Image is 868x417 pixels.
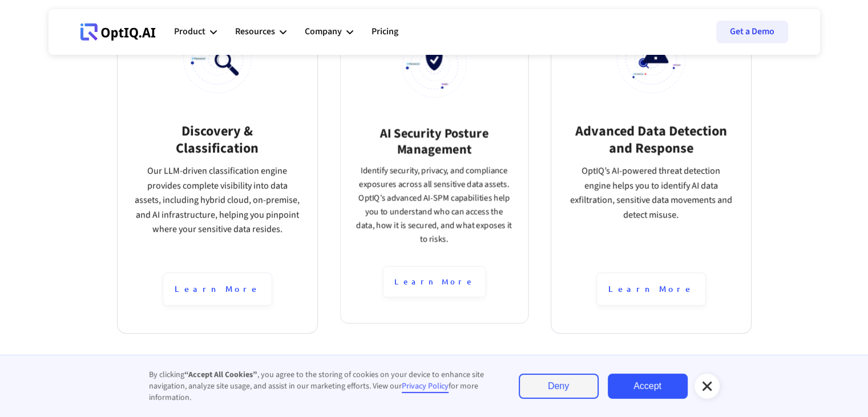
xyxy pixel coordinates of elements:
[716,21,788,43] a: Get a Demo
[235,15,286,49] div: Resources
[608,374,688,399] a: Accept
[382,266,485,298] div: Learn More
[163,272,272,306] div: Learn More
[135,164,300,272] p: Our LLM-driven classification engine provides complete visibility into data assets, including hyb...
[356,126,512,158] h3: AI Security Posture Management
[519,374,599,399] a: Deny
[596,272,706,306] div: Learn More
[235,24,275,39] div: Resources
[174,24,205,39] div: Product
[568,164,734,272] p: OptIQ’s AI-powered threat detection engine helps you to identify AI data exfiltration, sensitive ...
[80,15,156,49] a: Webflow Homepage
[305,15,353,49] div: Company
[356,164,512,266] p: Identify security, privacy, and compliance exposures across all sensitive data assets. OptIQ’s ad...
[340,7,528,324] a: AI Security Posture ManagementIdentify security, privacy, and compliance exposures across all sen...
[372,15,398,49] a: Pricing
[568,123,734,157] h3: Advanced Data Detection and Response
[174,15,217,49] div: Product
[176,123,259,157] h3: Discovery & Classification
[305,24,342,39] div: Company
[184,369,257,380] strong: “Accept All Cookies”
[80,40,81,41] div: Webflow Homepage
[402,380,449,393] a: Privacy Policy
[149,369,496,403] div: By clicking , you agree to the storing of cookies on your device to enhance site navigation, anal...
